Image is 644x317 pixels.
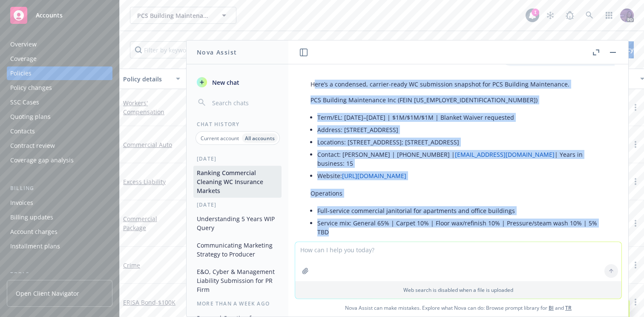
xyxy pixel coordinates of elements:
a: Excess Liability [123,178,166,186]
a: [EMAIL_ADDRESS][DOMAIN_NAME] [455,150,555,158]
button: Policy details [120,69,184,89]
li: Locations: [STREET_ADDRESS]; [STREET_ADDRESS] [317,136,606,148]
a: Coverage [7,52,112,66]
button: Communicating Marketing Strategy to Producer [193,238,282,261]
a: Search [581,7,598,24]
a: SSC Cases [7,95,112,109]
button: New chat [193,75,282,90]
div: Installment plans [10,239,60,253]
a: more [630,218,641,228]
li: Term/EL: [DATE]–[DATE] | $1M/$1M/$1M | Blanket Waiver requested [317,111,606,124]
div: Invoices [10,196,33,210]
a: Contacts [7,124,112,138]
div: [DATE] [187,201,288,208]
li: Contact: [PERSON_NAME] | [PHONE_NUMBER] | | Years in business: 15 [317,148,606,170]
div: Billing [7,184,112,193]
input: Search chats [210,97,278,109]
a: Installment plans [7,239,112,253]
span: Open Client Navigator [16,289,79,298]
div: Contract review [10,139,55,153]
div: Contacts [10,124,35,138]
span: - $100K [156,298,175,306]
a: more [630,139,641,150]
div: Policies [10,66,32,80]
li: Full-service commercial janitorial for apartments and office buildings [317,205,606,217]
a: Policy changes [7,81,112,95]
input: Filter by keyword... [130,41,277,58]
a: Switch app [601,7,618,24]
button: PCS Building Maintenance Inc [130,7,236,24]
div: Policy changes [10,81,52,95]
div: [DATE] [187,155,288,162]
li: Address: [STREET_ADDRESS] [317,124,606,136]
span: Nova Assist can make mistakes. Explore what Nova can do: Browse prompt library for and [292,299,625,317]
div: 1 [532,7,539,14]
div: Policy details [123,75,171,84]
button: Ranking Commercial Cleaning WC Insurance Markets [193,166,282,198]
p: All accounts [245,135,275,142]
a: more [630,260,641,270]
li: Shifts: 7am–2am, two shifts; roving supervision [317,238,606,251]
a: ERISA Bond [123,298,175,306]
a: Contract review [7,139,112,153]
a: Workers' Compensation [123,99,164,116]
a: Billing updates [7,210,112,224]
div: Overview [10,37,37,51]
p: PCS Building Maintenance Inc (FEIN [US_EMPLOYER_IDENTIFICATION_NUMBER]) [310,95,606,104]
div: Chat History [187,121,288,128]
div: Coverage [10,52,37,66]
li: Service mix: General 65% | Carpet 10% | Floor wax/refinish 10% | Pressure/steam wash 10% | 5% TBD [317,217,606,238]
div: Tools [7,270,112,279]
a: Report a Bug [561,7,578,24]
a: Account charges [7,225,112,239]
a: Overview [7,37,112,51]
div: SSC Cases [10,95,39,109]
button: Lines of coverage [184,69,290,89]
a: more [630,176,641,187]
p: Operations [310,189,606,198]
img: photo [620,9,634,22]
span: Accounts [36,12,63,19]
a: Invoices [7,196,112,210]
p: Current account [201,135,239,142]
div: Account charges [10,225,57,239]
p: Web search is disabled when a file is uploaded [300,286,616,294]
a: Policies [7,66,112,80]
a: Stop snowing [542,7,559,24]
div: Coverage gap analysis [10,153,74,167]
div: Quoting plans [10,110,51,124]
span: PCS Building Maintenance Inc [137,11,211,20]
h1: Nova Assist [197,48,237,57]
a: more [630,102,641,112]
a: Coverage gap analysis [7,153,112,167]
div: Billing updates [10,210,53,224]
a: [URL][DOMAIN_NAME] [342,172,406,180]
button: E&O, Cyber & Management Liability Submission for PR Firm [193,265,282,297]
a: Quoting plans [7,110,112,124]
div: More than a week ago [187,300,288,307]
a: Commercial Auto [123,141,172,149]
span: New chat [210,78,239,87]
a: Crime [123,261,140,269]
a: BI [549,304,554,311]
a: Accounts [7,3,112,27]
a: Commercial Package [123,215,157,232]
button: Understanding 5 Years WIP Query [193,212,282,235]
a: more [630,297,641,307]
a: TR [565,304,572,311]
p: Here’s a condensed, carrier-ready WC submission snapshot for PCS Building Maintenance. [310,80,606,89]
li: Website: [317,170,606,182]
